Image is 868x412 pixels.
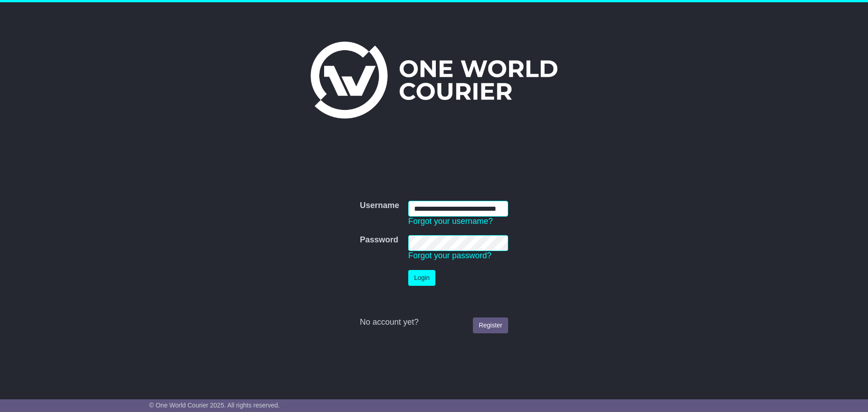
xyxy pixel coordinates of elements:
[360,235,398,245] label: Password
[149,402,280,409] span: © One World Courier 2025. All rights reserved.
[408,251,491,260] a: Forgot your password?
[311,42,557,118] img: One World
[408,270,435,286] button: Login
[473,317,508,333] a: Register
[408,217,493,226] a: Forgot your username?
[360,201,399,211] label: Username
[360,317,508,327] div: No account yet?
